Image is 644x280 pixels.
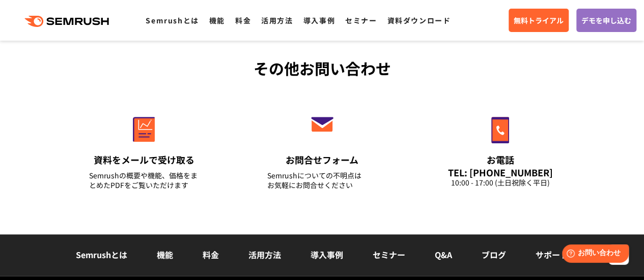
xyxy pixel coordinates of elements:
span: デモを申し込む [581,15,631,26]
a: 料金 [203,248,219,261]
a: 導入事例 [311,248,343,261]
div: TEL: [PHONE_NUMBER] [445,167,555,178]
a: デモを申し込む [576,9,636,32]
a: 無料トライアル [509,9,569,32]
a: 料金 [235,15,251,25]
a: セミナー [373,248,405,261]
a: 機能 [157,248,173,261]
a: 資料をメールで受け取る Semrushの概要や機能、価格をまとめたPDFをご覧いただけます [68,95,220,203]
a: ブログ [482,248,506,261]
div: 10:00 - 17:00 (土日祝除く平日) [445,178,555,188]
a: 活用方法 [261,15,293,25]
div: お電話 [445,153,555,166]
div: 資料をメールで受け取る [89,153,199,166]
div: お問合せフォーム [267,153,377,166]
a: 資料ダウンロード [387,15,451,25]
iframe: Help widget launcher [553,240,633,269]
span: 無料トライアル [514,15,564,26]
a: Semrushとは [146,15,199,25]
div: Semrushについての不明点は お気軽にお問合せください [267,171,377,190]
div: その他お問い合わせ [55,57,590,80]
a: Semrushとは [76,248,127,261]
a: 活用方法 [248,248,281,261]
a: 機能 [209,15,225,25]
a: お問合せフォーム Semrushについての不明点はお気軽にお問合せください [246,95,399,203]
a: 導入事例 [303,15,335,25]
a: サポート [536,248,568,261]
div: Semrushの概要や機能、価格をまとめたPDFをご覧いただけます [89,171,199,190]
a: セミナー [345,15,377,25]
a: Q&A [435,248,452,261]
